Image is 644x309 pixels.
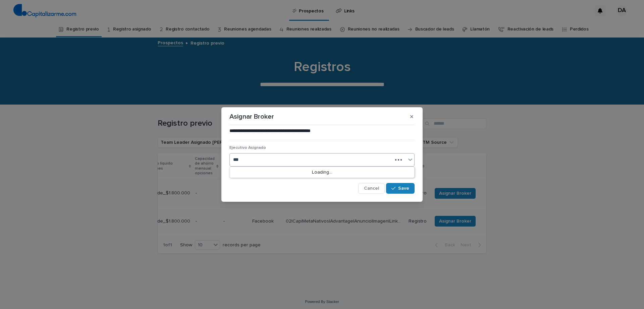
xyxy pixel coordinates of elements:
div: Loading... [230,167,414,178]
button: Cancel [358,183,385,194]
p: Asignar Broker [229,113,274,121]
span: Cancel [364,186,379,191]
span: Save [398,186,409,191]
button: Save [386,183,415,194]
span: Ejecutivo Asignado [229,146,266,150]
